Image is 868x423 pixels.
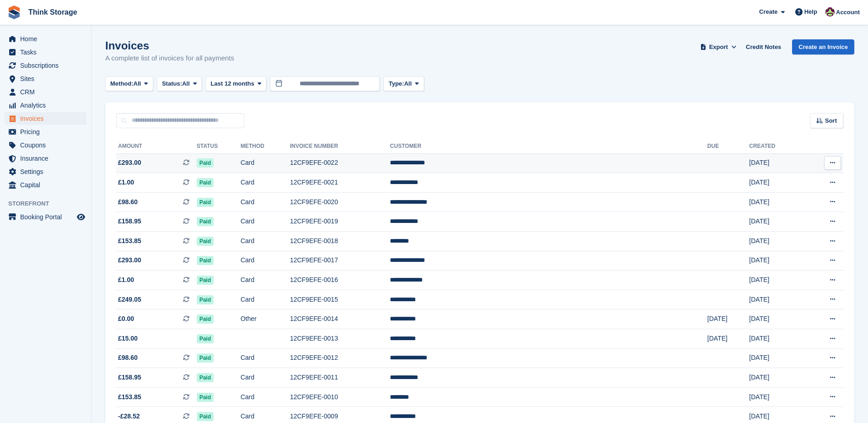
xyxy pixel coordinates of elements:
[118,412,140,421] span: -£28.52
[5,33,86,45] a: menu
[118,158,141,168] span: £293.00
[197,393,214,402] span: Paid
[197,373,214,382] span: Paid
[698,39,739,54] button: Export
[792,39,854,54] a: Create an Invoice
[5,211,86,223] a: menu
[749,192,803,212] td: [DATE]
[118,392,141,402] span: £153.85
[20,112,75,125] span: Invoices
[118,373,141,382] span: £158.95
[749,212,803,232] td: [DATE]
[290,368,390,388] td: 12CF9EFE-0011
[197,139,241,154] th: Status
[290,192,390,212] td: 12CF9EFE-0020
[241,212,290,232] td: Card
[118,314,134,324] span: £0.00
[197,315,214,324] span: Paid
[749,251,803,271] td: [DATE]
[118,275,134,285] span: £1.00
[20,211,75,223] span: Booking Portal
[749,271,803,290] td: [DATE]
[241,271,290,290] td: Card
[5,59,86,72] a: menu
[20,72,75,85] span: Sites
[182,79,190,88] span: All
[197,256,214,265] span: Paid
[749,290,803,309] td: [DATE]
[25,5,81,20] a: Think Storage
[118,217,141,226] span: £158.95
[825,116,837,125] span: Sort
[290,387,390,407] td: 12CF9EFE-0010
[241,290,290,309] td: Card
[749,232,803,251] td: [DATE]
[241,348,290,368] td: Card
[197,295,214,304] span: Paid
[20,59,75,72] span: Subscriptions
[20,86,75,98] span: CRM
[116,139,197,154] th: Amount
[241,192,290,212] td: Card
[7,5,21,19] img: stora-icon-8386f47178a22dfd0bd8f6a31ec36ba5ce8667c1dd55bd0f319d3a0aa187defe.svg
[290,212,390,232] td: 12CF9EFE-0019
[749,348,803,368] td: [DATE]
[290,348,390,368] td: 12CF9EFE-0012
[404,79,412,88] span: All
[290,251,390,271] td: 12CF9EFE-0017
[20,152,75,165] span: Insurance
[749,368,803,388] td: [DATE]
[5,72,86,85] a: menu
[197,353,214,363] span: Paid
[75,211,86,222] a: Preview store
[241,309,290,329] td: Other
[241,251,290,271] td: Card
[20,139,75,152] span: Coupons
[197,412,214,421] span: Paid
[707,309,749,329] td: [DATE]
[707,329,749,349] td: [DATE]
[804,7,817,16] span: Help
[205,76,266,92] button: Last 12 months
[825,7,835,16] img: Donna
[197,237,214,246] span: Paid
[5,46,86,59] a: menu
[290,329,390,349] td: 12CF9EFE-0013
[197,178,214,187] span: Paid
[241,139,290,154] th: Method
[118,353,138,363] span: £98.60
[5,139,86,152] a: menu
[290,153,390,173] td: 12CF9EFE-0022
[118,295,141,304] span: £249.05
[118,334,138,343] span: £15.00
[118,197,138,207] span: £98.60
[197,276,214,285] span: Paid
[749,329,803,349] td: [DATE]
[197,217,214,226] span: Paid
[105,76,153,92] button: Method: All
[20,165,75,178] span: Settings
[749,139,803,154] th: Created
[290,271,390,290] td: 12CF9EFE-0016
[5,179,86,191] a: menu
[290,290,390,309] td: 12CF9EFE-0015
[759,7,777,16] span: Create
[20,125,75,138] span: Pricing
[709,43,728,52] span: Export
[105,39,234,52] h1: Invoices
[383,76,424,92] button: Type: All
[241,173,290,193] td: Card
[157,76,202,92] button: Status: All
[197,334,214,343] span: Paid
[105,53,234,64] p: A complete list of invoices for all payments
[20,179,75,191] span: Capital
[5,165,86,178] a: menu
[388,79,404,88] span: Type:
[749,387,803,407] td: [DATE]
[749,153,803,173] td: [DATE]
[162,79,182,88] span: Status:
[241,153,290,173] td: Card
[118,178,134,187] span: £1.00
[290,139,390,154] th: Invoice Number
[118,236,141,246] span: £153.85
